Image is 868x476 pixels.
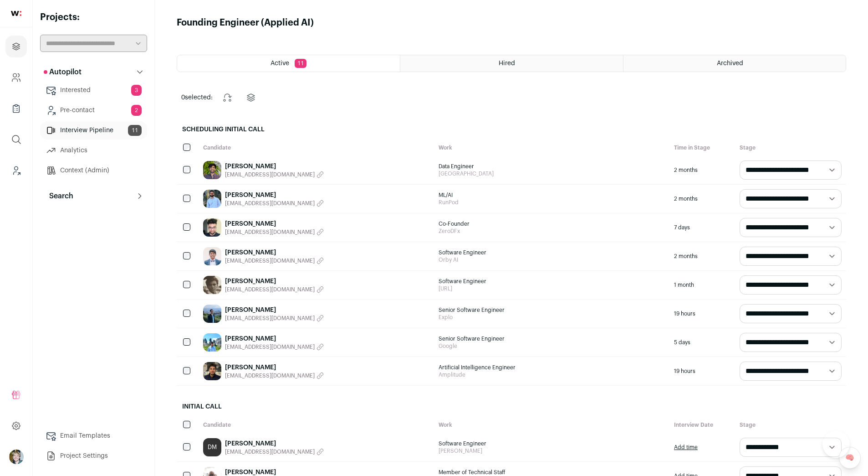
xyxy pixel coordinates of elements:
div: 2 months [669,185,735,213]
span: [EMAIL_ADDRESS][DOMAIN_NAME] [225,228,315,236]
img: wellfound-shorthand-0d5821cbd27db2630d0214b213865d53afaa358527fdda9d0ea32b1df1b89c2c.svg [11,11,21,16]
div: Stage [735,417,846,433]
button: Search [40,187,147,205]
img: 6244e735e87395d7b70bcdf6be68a0d65b05214c1b13b34225daa43c2da9cf9e [203,190,221,208]
span: [EMAIL_ADDRESS][DOMAIN_NAME] [225,286,315,293]
h2: Initial Call [177,397,846,417]
span: Co-Founder [439,220,665,228]
img: 8a9481b3511a8716f6caef1e66aae3cf1a72724324ceb286630748edb2572347 [203,333,221,352]
a: Context (Admin) [40,161,147,180]
h2: Scheduling Initial Call [177,119,846,140]
span: 11 [128,125,142,136]
a: [PERSON_NAME] [225,191,324,200]
a: Company Lists [5,98,27,119]
img: 6494470-medium_jpg [9,450,24,464]
p: Search [44,191,73,202]
span: [EMAIL_ADDRESS][DOMAIN_NAME] [225,448,315,455]
div: Time in Stage [669,140,735,156]
a: [PERSON_NAME] [225,363,324,372]
div: 1 month [669,271,735,299]
div: 19 hours [669,357,735,385]
div: Work [434,140,669,156]
img: 8cf44ac4dcbbe6682c57e8c37301b1426aa018243f030f994950d202d29ab83f.jpg [203,362,221,380]
span: 0 [181,94,185,101]
span: 3 [131,85,142,96]
img: 93d52a86d0c3cb76a7a6fc2fedf303f82afee2b77b04dae7e8ec8334da8b7fc3.jpg [203,276,221,294]
button: Change stage [216,87,238,109]
button: Autopilot [40,63,147,81]
a: Interested3 [40,81,147,99]
a: Project Settings [40,447,147,465]
a: Analytics [40,141,147,160]
button: [EMAIL_ADDRESS][DOMAIN_NAME] [225,200,324,207]
a: Projects [5,36,27,57]
span: selected: [181,93,213,102]
button: Open dropdown [9,450,24,464]
span: [EMAIL_ADDRESS][DOMAIN_NAME] [225,372,315,379]
a: [PERSON_NAME] [225,162,324,171]
button: [EMAIL_ADDRESS][DOMAIN_NAME] [225,228,324,236]
a: Email Templates [40,427,147,445]
img: 00016879a87fdbcfacd4cc2f4ebeba572f5ab5221fbacd6483de248a87577064.jpg [203,247,221,265]
span: [EMAIL_ADDRESS][DOMAIN_NAME] [225,257,315,264]
span: Amplitude [439,371,665,378]
span: Data Engineer [439,163,665,170]
span: Active [271,60,289,67]
a: [PERSON_NAME] [225,334,324,343]
span: Hired [499,60,515,67]
button: [EMAIL_ADDRESS][DOMAIN_NAME] [225,343,324,351]
a: Leads (Backoffice) [5,160,27,181]
a: Interview Pipeline11 [40,121,147,140]
span: [EMAIL_ADDRESS][DOMAIN_NAME] [225,343,315,351]
span: ML/AI [439,191,665,199]
div: 2 months [669,156,735,184]
div: Candidate [199,417,434,433]
div: Stage [735,140,846,156]
span: Orby AI [439,256,665,264]
span: [PERSON_NAME] [439,447,665,455]
a: Company and ATS Settings [5,67,27,88]
iframe: Help Scout Beacon - Open [822,430,850,458]
a: Add time [674,444,698,451]
span: Archived [717,60,743,67]
a: [PERSON_NAME] [225,277,324,286]
h2: Projects: [40,11,147,24]
span: [EMAIL_ADDRESS][DOMAIN_NAME] [225,315,315,322]
span: [GEOGRAPHIC_DATA] [439,170,665,177]
div: Work [434,417,669,433]
button: [EMAIL_ADDRESS][DOMAIN_NAME] [225,315,324,322]
span: ZeroDFx [439,228,665,235]
span: Google [439,342,665,350]
span: Software Engineer [439,440,665,447]
span: RunPod [439,199,665,206]
a: [PERSON_NAME] [225,248,324,257]
a: [PERSON_NAME] [225,439,324,448]
span: Explo [439,314,665,321]
span: Senior Software Engineer [439,306,665,314]
a: 🧠 [839,447,861,469]
div: 7 days [669,213,735,242]
a: Archived [623,55,846,72]
a: DM [203,438,221,456]
button: [EMAIL_ADDRESS][DOMAIN_NAME] [225,448,324,455]
button: [EMAIL_ADDRESS][DOMAIN_NAME] [225,171,324,178]
span: 2 [131,105,142,116]
span: [EMAIL_ADDRESS][DOMAIN_NAME] [225,171,315,178]
button: [EMAIL_ADDRESS][DOMAIN_NAME] [225,286,324,293]
a: Pre-contact2 [40,101,147,119]
img: a9aedb63858c365fd875dfb347b112a72de16053d58a70625489b9052c9c7864 [203,305,221,323]
div: 2 months [669,242,735,270]
img: e93ba808bcb93ed41d6e7915d5e3a48b5279c3650bf903f958253497f03df7ba.jpg [203,161,221,179]
div: 19 hours [669,300,735,328]
span: Software Engineer [439,278,665,285]
h1: Founding Engineer (Applied AI) [177,16,314,29]
a: [PERSON_NAME] [225,219,324,228]
a: [PERSON_NAME] [225,305,324,315]
div: Candidate [199,140,434,156]
span: Member of Technical Staff [439,469,665,476]
span: 11 [295,59,306,68]
div: 5 days [669,328,735,357]
a: Hired [400,55,623,72]
span: [URL] [439,285,665,292]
